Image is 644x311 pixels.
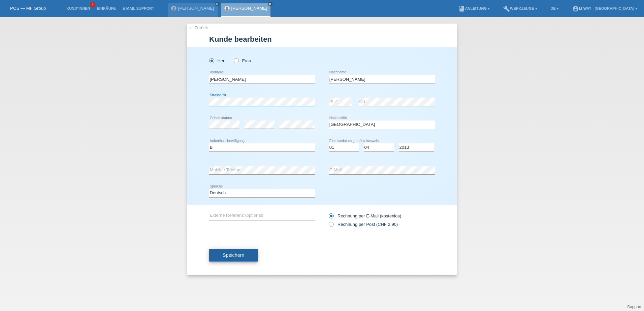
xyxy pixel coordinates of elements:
a: buildWerkzeuge ▾ [500,6,541,10]
h1: Kunde bearbeiten [209,35,435,43]
i: account_circle [572,5,579,12]
input: Rechnung per E-Mail (kostenlos) [329,213,333,222]
a: close [215,2,220,6]
a: ← Zurück [189,25,208,30]
input: Herr [209,58,214,63]
i: book [458,5,465,12]
a: Kund*innen [63,6,93,10]
i: build [503,5,510,12]
i: close [268,2,272,6]
label: Rechnung per E-Mail (kostenlos) [329,213,401,218]
span: 1 [90,2,95,7]
a: account_circlem-way - [GEOGRAPHIC_DATA] ▾ [569,6,641,10]
label: Frau [234,58,251,63]
a: [PERSON_NAME] [231,6,267,11]
a: bookAnleitung ▾ [455,6,493,10]
a: Einkäufe [93,6,119,10]
i: close [216,2,219,6]
a: close [268,2,272,6]
input: Frau [234,58,238,63]
span: Speichern [223,252,244,258]
button: Speichern [209,249,258,262]
a: POS — MF Group [10,6,46,11]
a: Support [627,305,641,309]
label: Herr [209,58,226,63]
a: [PERSON_NAME] [178,6,214,11]
a: E-Mail Support [119,6,158,10]
input: Rechnung per Post (CHF 2.90) [329,222,333,230]
label: Rechnung per Post (CHF 2.90) [329,222,398,227]
a: DE ▾ [547,6,562,10]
